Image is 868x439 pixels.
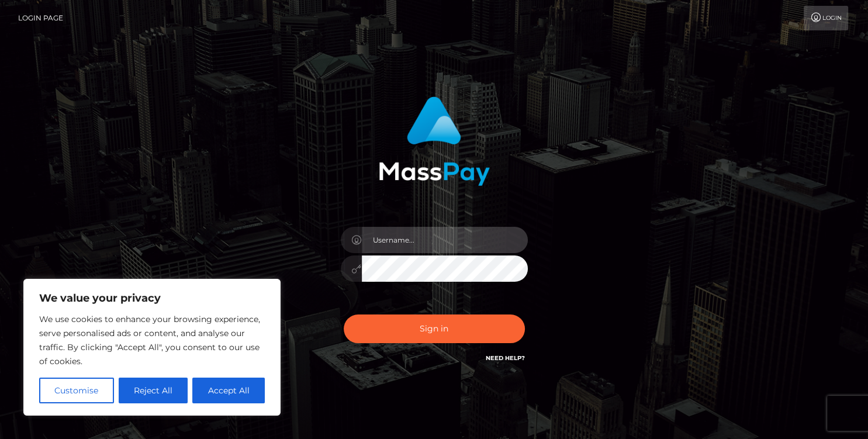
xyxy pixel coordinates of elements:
p: We value your privacy [39,291,265,305]
a: Login Page [18,6,63,30]
button: Customise [39,378,114,403]
button: Sign in [344,314,525,343]
a: Need Help? [486,354,525,362]
button: Accept All [192,378,265,403]
button: Reject All [119,378,188,403]
img: MassPay Login [379,96,490,186]
div: We value your privacy [23,279,281,416]
p: We use cookies to enhance your browsing experience, serve personalised ads or content, and analys... [39,312,265,368]
input: Username... [362,227,528,253]
a: Login [804,6,848,30]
